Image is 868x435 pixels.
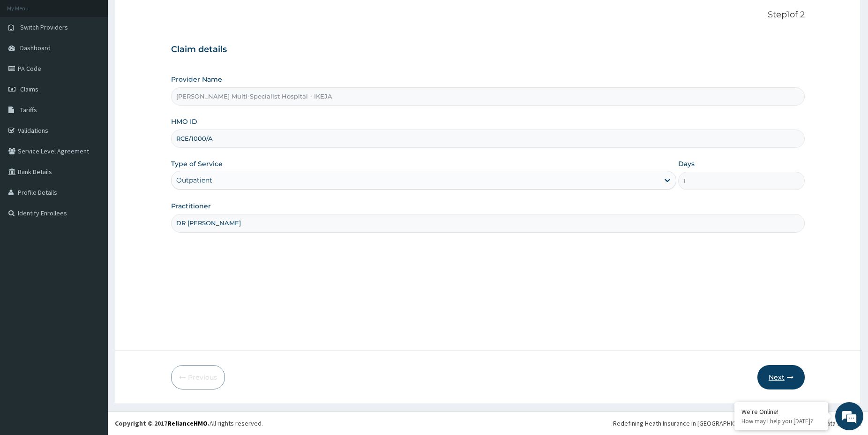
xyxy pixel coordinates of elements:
[171,117,197,126] label: HMO ID
[678,159,695,168] label: Days
[20,85,38,93] span: Claims
[741,407,821,416] div: We're Online!
[20,106,37,114] span: Tariffs
[171,130,805,148] input: Enter HMO ID
[154,5,176,27] div: Minimize live chat window
[171,10,805,20] p: Step 1 of 2
[20,23,68,31] span: Switch Providers
[5,256,179,289] textarea: Type your message and hit 'Enter'
[171,365,225,389] button: Previous
[757,365,805,389] button: Next
[115,419,210,427] strong: Copyright © 2017 .
[167,419,208,427] a: RelianceHMO
[741,417,821,425] p: How may I help you today?
[49,53,157,65] div: Chat with us now
[20,44,51,52] span: Dashboard
[613,419,861,428] div: Redefining Heath Insurance in [GEOGRAPHIC_DATA] using Telemedicine and Data Science!
[171,159,223,168] label: Type of Service
[171,214,805,232] input: Enter Name
[176,176,212,185] div: Outpatient
[171,45,805,55] h3: Claim details
[17,47,38,70] img: d_794563401_company_1708531726252_794563401
[108,411,868,435] footer: All rights reserved.
[171,201,211,211] label: Practitioner
[54,118,129,213] span: We're online!
[171,75,222,84] label: Provider Name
